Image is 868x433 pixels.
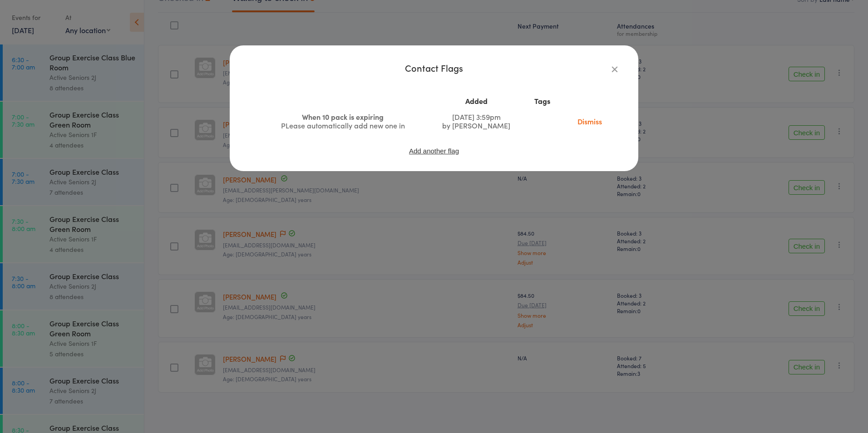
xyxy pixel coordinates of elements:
th: Added [427,93,526,109]
th: Tags [526,93,559,109]
a: Dismiss this flag [571,116,609,126]
button: Add another flag [408,147,460,155]
div: Contact Flags [248,64,620,72]
span: When 10 pack is expiring [302,112,384,122]
div: PLease automatically add new one in [264,121,422,130]
td: [DATE] 3:59pm by [PERSON_NAME] [427,109,526,133]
